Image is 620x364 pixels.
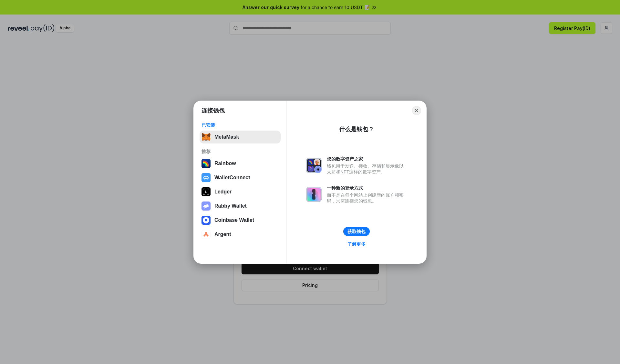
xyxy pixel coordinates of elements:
[201,187,211,196] img: svg+xml,%3Csvg%20xmlns%3D%22http%3A%2F%2Fwww.w3.org%2F2000%2Fsvg%22%20width%3D%2228%22%20height%3...
[214,231,231,237] div: Argent
[201,159,211,168] img: svg+xml,%3Csvg%20width%3D%22120%22%20height%3D%22120%22%20viewBox%3D%220%200%20120%20120%22%20fil...
[201,230,211,239] img: svg+xml,%3Csvg%20width%3D%2228%22%20height%3D%2228%22%20viewBox%3D%220%200%2028%2028%22%20fill%3D...
[200,171,281,184] button: WalletConnect
[306,158,322,173] img: svg+xml,%3Csvg%20xmlns%3D%22http%3A%2F%2Fwww.w3.org%2F2000%2Fsvg%22%20fill%3D%22none%22%20viewBox...
[201,122,279,128] div: 已安装
[200,157,281,170] button: Rainbow
[347,229,366,234] div: 获取钱包
[201,133,211,142] img: svg+xml,%3Csvg%20fill%3D%22none%22%20height%3D%2233%22%20viewBox%3D%220%200%2035%2033%22%20width%...
[412,106,421,115] button: Close
[214,175,250,181] div: WalletConnect
[327,156,407,162] div: 您的数字资产之家
[214,189,232,195] div: Ledger
[200,228,281,241] button: Argent
[343,227,370,236] button: 获取钱包
[214,161,236,166] div: Rainbow
[200,214,281,227] button: Coinbase Wallet
[214,134,239,140] div: MetaMask
[200,185,281,198] button: Ledger
[200,200,281,212] button: Rabby Wallet
[214,217,254,223] div: Coinbase Wallet
[347,241,366,247] div: 了解更多
[344,240,369,248] a: 了解更多
[327,192,407,204] div: 而不是在每个网站上创建新的账户和密码，只需连接您的钱包。
[200,131,281,143] button: MetaMask
[201,202,211,211] img: svg+xml,%3Csvg%20xmlns%3D%22http%3A%2F%2Fwww.w3.org%2F2000%2Fsvg%22%20fill%3D%22none%22%20viewBox...
[201,216,211,225] img: svg+xml,%3Csvg%20width%3D%2228%22%20height%3D%2228%22%20viewBox%3D%220%200%2028%2028%22%20fill%3D...
[327,185,407,191] div: 一种新的登录方式
[201,149,279,154] div: 推荐
[214,203,247,209] div: Rabby Wallet
[306,187,322,202] img: svg+xml,%3Csvg%20xmlns%3D%22http%3A%2F%2Fwww.w3.org%2F2000%2Fsvg%22%20fill%3D%22none%22%20viewBox...
[201,107,225,114] h1: 连接钱包
[201,173,211,182] img: svg+xml,%3Csvg%20width%3D%2228%22%20height%3D%2228%22%20viewBox%3D%220%200%2028%2028%22%20fill%3D...
[327,163,407,175] div: 钱包用于发送、接收、存储和显示像以太坊和NFT这样的数字资产。
[339,125,374,133] div: 什么是钱包？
